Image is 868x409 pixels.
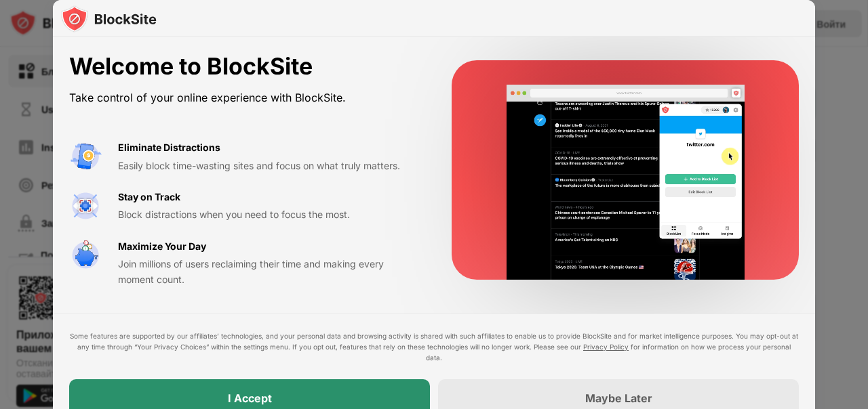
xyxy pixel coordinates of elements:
[69,88,419,108] div: Take control of your online experience with BlockSite.
[228,391,272,405] div: I Accept
[69,53,419,81] div: Welcome to BlockSite
[118,190,180,204] div: Stay on Track
[118,257,419,287] div: Join millions of users reclaiming their time and making every moment count.
[61,5,157,33] img: logo-blocksite.svg
[118,207,419,222] div: Block distractions when you need to focus the most.
[118,239,206,254] div: Maximize Your Day
[583,343,629,351] a: Privacy Policy
[69,140,102,173] img: value-avoid-distractions.svg
[118,158,419,173] div: Easily block time-wasting sites and focus on what truly matters.
[585,391,652,405] div: Maybe Later
[118,140,220,155] div: Eliminate Distractions
[69,190,102,222] img: value-focus.svg
[69,330,799,363] div: Some features are supported by our affiliates’ technologies, and your personal data and browsing ...
[69,239,102,272] img: value-safe-time.svg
